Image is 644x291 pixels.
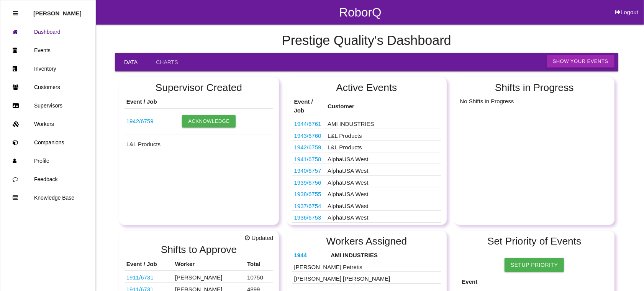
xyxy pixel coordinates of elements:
h2: Shifts in Progress [460,82,609,93]
th: 21018663 [292,249,329,260]
a: 1936/6753 [294,214,321,221]
td: K9250H [292,199,326,211]
a: Feedback [0,170,95,188]
td: AlphaUSA West [326,211,441,223]
h2: Shifts to Approve [125,244,274,255]
a: 1940/6757 [294,167,321,174]
h2: Workers Assigned [292,236,441,247]
th: Event / Job [125,96,180,108]
p: No Shifts in Progress [460,96,609,106]
a: 1937/6754 [294,203,321,209]
td: S2070-02 [292,211,326,223]
a: Data [115,53,147,71]
h2: Active Events [292,82,441,93]
th: Worker [173,258,245,271]
td: L&L Products [326,141,441,152]
a: 1938/6755 [294,191,321,197]
a: 1943/6760 [294,132,321,139]
a: Profile [0,152,95,170]
td: L&L Products [125,134,274,155]
h4: Prestige Quality 's Dashboard [115,33,618,48]
a: 1942/6759 [294,144,321,150]
a: Inventory [0,60,95,78]
a: Knowledge Base [0,188,95,207]
td: 21018663 [292,117,326,129]
a: 1941/6758 [294,156,321,162]
td: S2050-00 [292,175,326,187]
td: AlphaUSA West [326,187,441,199]
a: Workers [0,115,95,133]
th: Event / Job [292,96,326,117]
td: S1391 [292,222,326,234]
td: L&L Products [326,129,441,141]
td: S1873 [292,152,326,164]
a: Supervisors [0,96,95,115]
div: Close [13,4,18,23]
td: BA1194-02 [292,187,326,199]
td: AlphaUSA West [326,164,441,176]
td: AlphaUSA West [326,152,441,164]
a: Setup Priority [505,258,564,272]
button: Acknowledge [182,115,236,127]
a: Dashboard [0,23,95,41]
a: Events [0,41,95,60]
a: 1944/6761 [294,121,321,127]
a: 1911/6731 [126,274,154,281]
span: Updated [245,234,273,243]
td: [PERSON_NAME] [PERSON_NAME] [292,272,441,284]
a: Charts [147,53,187,71]
th: Customer [326,96,441,117]
td: K13360 [292,164,326,176]
a: Companions [0,133,95,152]
td: 68232622AC-B [292,141,326,152]
a: Customers [0,78,95,96]
td: AlphaUSA West [326,175,441,187]
td: 68232622AC-B [125,108,180,134]
th: AMI INDUSTRIES [329,249,441,260]
h2: Supervisor Created [125,82,274,93]
h2: Set Priority of Events [460,236,609,247]
tr: F17630B [125,271,274,283]
a: 1944 [294,252,307,258]
td: AlphaUSA West [326,199,441,211]
a: 1939/6756 [294,179,321,186]
td: 10750 [245,271,273,283]
td: 68545120AD/121AD (537369 537371) [292,129,326,141]
td: AlphaUSA West [326,222,441,234]
td: [PERSON_NAME] [173,271,245,283]
td: [PERSON_NAME] Petretis [292,260,441,272]
th: Event / Job [125,258,173,271]
button: Show Your Events [547,55,615,68]
th: Total [245,258,273,271]
p: Rosie Blandino [33,4,82,17]
td: AMI INDUSTRIES [326,117,441,129]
